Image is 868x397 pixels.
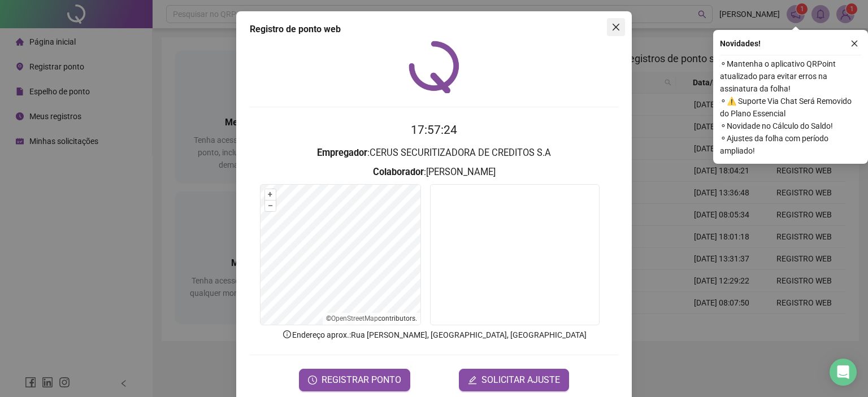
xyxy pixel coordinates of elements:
span: close [850,40,858,47]
div: Registro de ponto web [250,23,618,36]
div: Open Intercom Messenger [830,359,857,386]
button: editSOLICITAR AJUSTE [459,369,569,391]
button: + [265,189,276,200]
p: Endereço aprox. : Rua [PERSON_NAME], [GEOGRAPHIC_DATA], [GEOGRAPHIC_DATA] [250,329,618,341]
time: 17:57:24 [411,123,457,137]
button: REGISTRAR PONTO [299,369,410,391]
span: ⚬ Ajustes da folha com período ampliado! [720,132,861,157]
span: info-circle [282,329,292,339]
button: Close [607,18,625,36]
button: – [265,200,276,211]
span: ⚬ Novidade no Cálculo do Saldo! [720,120,861,132]
li: © contributors. [326,315,417,322]
span: Novidades ! [720,37,761,50]
strong: Empregador [317,147,367,158]
h3: : [PERSON_NAME] [250,165,618,180]
a: OpenStreetMap [331,315,378,322]
span: clock-circle [308,376,317,385]
img: QRPoint [409,41,459,93]
span: SOLICITAR AJUSTE [481,373,560,387]
strong: Colaborador [373,167,424,177]
h3: : CERUS SECURITIZADORA DE CREDITOS S.A [250,146,618,160]
span: edit [468,376,477,385]
span: close [611,23,620,32]
span: REGISTRAR PONTO [322,373,401,387]
span: ⚬ Mantenha o aplicativo QRPoint atualizado para evitar erros na assinatura da folha! [720,58,861,95]
span: ⚬ ⚠️ Suporte Via Chat Será Removido do Plano Essencial [720,95,861,120]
